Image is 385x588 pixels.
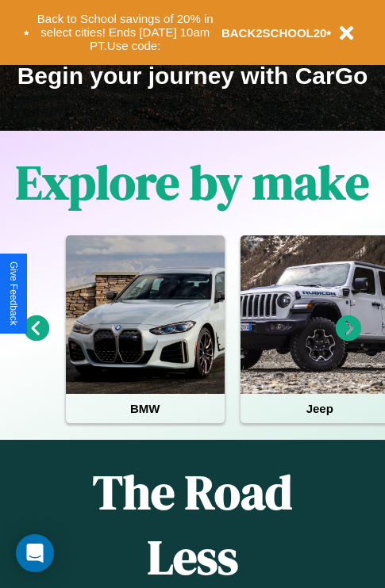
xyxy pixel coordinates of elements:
button: Back to School savings of 20% in select cities! Ends [DATE] 10am PT.Use code: [29,8,221,57]
div: Give Feedback [8,262,19,326]
h4: BMW [66,394,225,423]
div: Open Intercom Messenger [16,534,54,572]
b: BACK2SCHOOL20 [221,26,327,40]
h1: Explore by make [16,150,369,215]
